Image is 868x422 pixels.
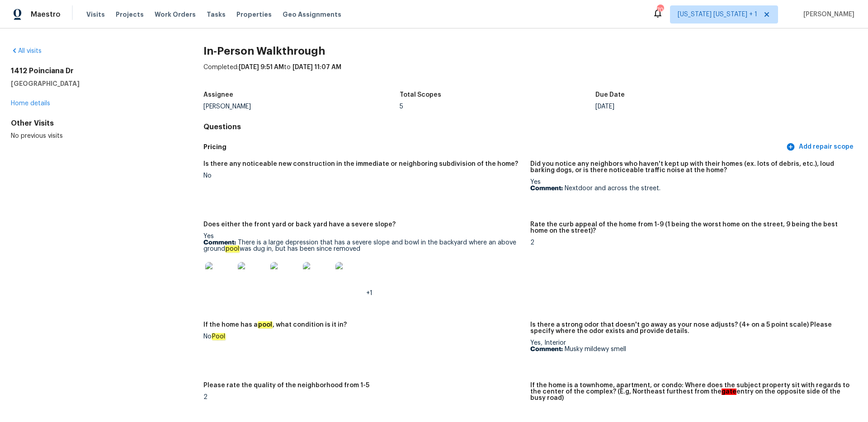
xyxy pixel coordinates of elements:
div: No [203,333,523,340]
h5: Is there a strong odor that doesn't go away as your nose adjusts? (4+ on a 5 point scale) Please ... [530,322,850,334]
span: Maestro [31,10,61,19]
span: [US_STATE] [US_STATE] + 1 [678,10,757,19]
p: Nextdoor and across the street. [530,185,850,192]
button: Add repair scope [784,139,857,155]
h5: Rate the curb appeal of the home from 1-9 (1 being the worst home on the street, 9 being the best... [530,221,850,234]
span: [DATE] 9:51 AM [239,64,284,70]
div: [DATE] [595,103,792,110]
h5: If the home has a , what condition is it in? [203,322,347,328]
span: Visits [86,10,105,19]
div: Yes [530,179,850,192]
h5: [GEOGRAPHIC_DATA] [11,79,175,88]
div: [PERSON_NAME] [203,103,400,110]
div: Other Visits [11,119,175,128]
em: gate [722,389,736,395]
b: Comment: [530,346,563,352]
span: Properties [236,10,272,19]
span: Work Orders [155,10,196,19]
div: Completed: to [203,63,857,86]
h5: Total Scopes [400,92,441,98]
b: Comment: [203,239,236,246]
span: Add repair scope [788,141,854,153]
a: Home details [11,100,50,107]
span: No previous visits [11,133,63,139]
h4: Questions [203,122,857,131]
h5: If the home is a townhome, apartment, or condo: Where does the subject property sit with regards ... [530,382,850,401]
h5: Does either the front yard or back yard have a severe slope? [203,221,396,228]
p: There is a large depression that has a severe slope and bowl in the backyard where an above groun... [203,239,523,252]
p: Musky mildewy smell [530,346,850,352]
h5: Pricing [203,142,784,152]
h2: In-Person Walkthrough [203,47,857,56]
b: Comment: [530,185,563,192]
span: +1 [366,290,373,296]
div: Yes, Interior [530,340,850,352]
div: 5 [400,103,596,110]
h5: Assignee [203,92,233,98]
a: All visits [11,48,42,54]
em: pool [225,245,240,253]
span: [PERSON_NAME] [800,10,854,19]
div: 2 [203,394,523,400]
h2: 1412 Poinciana Dr [11,66,175,75]
span: Projects [116,10,144,19]
em: pool [258,321,273,328]
div: 70 [657,5,663,14]
span: [DATE] 11:07 AM [292,64,341,70]
h5: Due Date [595,92,625,98]
div: Yes [203,233,523,296]
em: Pool [212,333,226,340]
div: 2 [530,239,850,246]
h5: Is there any noticeable new construction in the immediate or neighboring subdivision of the home? [203,161,518,167]
span: Tasks [207,11,226,18]
span: Geo Assignments [283,10,341,19]
h5: Please rate the quality of the neighborhood from 1-5 [203,382,369,389]
div: No [203,173,523,179]
h5: Did you notice any neighbors who haven't kept up with their homes (ex. lots of debris, etc.), lou... [530,161,850,173]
